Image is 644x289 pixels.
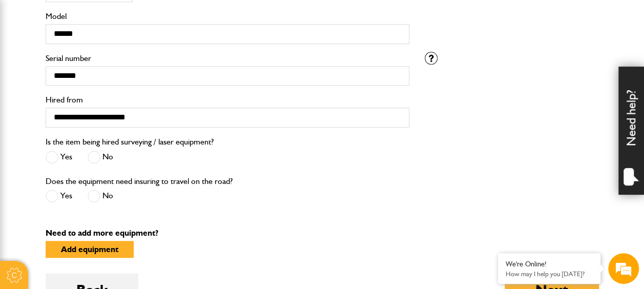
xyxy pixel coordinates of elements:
em: Start Chat [139,221,186,235]
div: Need help? [618,67,644,195]
p: How may I help you today? [506,270,593,278]
div: Chat with us now [53,57,172,71]
label: Serial number [46,54,409,63]
label: Yes [46,190,72,202]
input: Enter your last name [13,95,187,117]
input: Enter your phone number [13,155,187,178]
img: d_20077148190_company_1631870298795_20077148190 [17,57,43,71]
label: No [88,190,113,202]
div: Minimize live chat window [168,5,193,30]
label: Yes [46,151,72,163]
p: Need to add more equipment? [46,229,599,237]
label: Is the item being hired surveying / laser equipment? [46,138,214,146]
textarea: Type your message and hit 'Enter' [13,185,187,221]
button: Add equipment [46,241,134,258]
div: We're Online! [506,260,593,269]
input: Enter your email address [13,125,187,148]
label: Does the equipment need insuring to travel on the road? [46,177,233,185]
label: Hired from [46,96,409,104]
label: No [88,151,113,163]
label: Model [46,12,409,20]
